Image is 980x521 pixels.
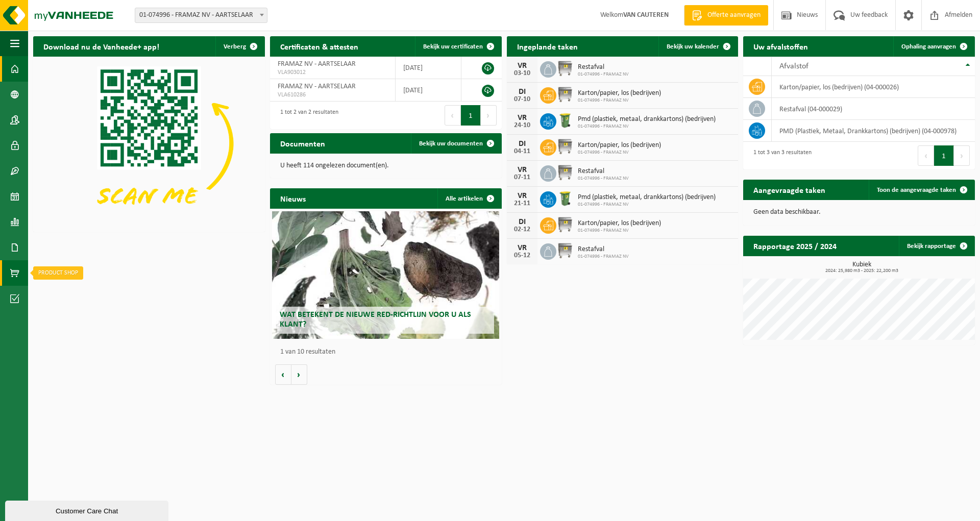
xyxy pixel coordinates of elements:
[901,43,956,50] span: Ophaling aanvragen
[748,268,975,274] span: 2024: 25,980 m3 - 2025: 22,200 m3
[658,36,737,57] a: Bekijk uw kalender
[396,57,461,79] td: [DATE]
[743,180,836,200] h2: Aangevraagde taken
[954,145,970,166] button: Next
[512,174,532,181] div: 07-11
[684,5,768,26] a: Offerte aanvragen
[280,349,497,356] p: 1 van 10 resultaten
[512,244,532,252] div: VR
[437,188,501,209] a: Alle artikelen
[280,311,471,329] span: Wat betekent de nieuwe RED-richtlijn voor u als klant?
[772,98,975,120] td: restafval (04-000029)
[512,96,532,103] div: 07-10
[556,216,574,233] img: WB-1100-GAL-GY-02
[578,202,716,208] span: 01-074996 - FRAMAZ NV
[934,145,954,166] button: 1
[772,76,975,98] td: karton/papier, los (bedrijven) (04-000026)
[278,68,387,77] span: VLA903012
[556,164,574,181] img: WB-1100-GAL-GY-02
[556,86,574,103] img: WB-1100-GAL-GY-02
[772,120,975,142] td: PMD (Plastiek, Metaal, Drankkartons) (bedrijven) (04-000978)
[224,43,246,50] span: Verberg
[512,62,532,70] div: VR
[135,8,267,23] span: 01-074996 - FRAMAZ NV - AARTSELAAR
[512,122,532,129] div: 24-10
[556,242,574,259] img: WB-1100-GAL-GY-02
[512,192,532,200] div: VR
[578,141,661,150] span: Karton/papier, los (bedrijven)
[578,63,629,71] span: Restafval
[512,226,532,233] div: 02-12
[743,36,818,56] h2: Uw afvalstoffen
[411,133,501,154] a: Bekijk uw documenten
[270,133,335,153] h2: Documenten
[556,112,574,129] img: WB-0240-HPE-GN-50
[272,211,499,339] a: Wat betekent de nieuwe RED-richtlijn voor u als klant?
[578,193,716,202] span: Pmd (plastiek, metaal, drankkartons) (bedrijven)
[512,114,532,122] div: VR
[578,97,661,104] span: 01-074996 - FRAMAZ NV
[918,145,934,166] button: Previous
[869,180,974,200] a: Toon de aangevraagde taken
[415,36,501,57] a: Bekijk uw certificaten
[748,144,812,167] div: 1 tot 3 van 3 resultaten
[578,176,629,182] span: 01-074996 - FRAMAZ NV
[578,219,661,228] span: Karton/papier, los (bedrijven)
[396,79,461,102] td: [DATE]
[275,104,338,127] div: 1 tot 2 van 2 resultaten
[507,36,588,56] h2: Ingeplande taken
[270,36,369,56] h2: Certificaten & attesten
[419,140,483,147] span: Bekijk uw documenten
[578,167,629,176] span: Restafval
[445,105,461,126] button: Previous
[578,245,629,254] span: Restafval
[578,89,661,97] span: Karton/papier, los (bedrijven)
[623,11,669,19] strong: VAN CAUTEREN
[512,70,532,77] div: 03-10
[667,43,719,50] span: Bekijk uw kalender
[5,499,170,521] iframe: chat widget
[748,261,975,274] h3: Kubiek
[512,88,532,96] div: DI
[556,60,574,77] img: WB-1100-GAL-GY-02
[461,105,481,126] button: 1
[578,115,716,123] span: Pmd (plastiek, metaal, drankkartons) (bedrijven)
[135,8,267,22] span: 01-074996 - FRAMAZ NV - AARTSELAAR
[578,71,629,78] span: 01-074996 - FRAMAZ NV
[215,36,264,57] button: Verberg
[556,138,574,155] img: WB-1100-GAL-GY-02
[423,43,483,50] span: Bekijk uw certificaten
[743,236,847,256] h2: Rapportage 2025 / 2024
[275,364,291,385] button: Vorige
[578,228,661,234] span: 01-074996 - FRAMAZ NV
[578,123,716,130] span: 01-074996 - FRAMAZ NV
[877,187,956,193] span: Toon de aangevraagde taken
[893,36,974,57] a: Ophaling aanvragen
[291,364,307,385] button: Volgende
[556,190,574,207] img: WB-0240-HPE-GN-50
[481,105,497,126] button: Next
[779,62,808,70] span: Afvalstof
[512,200,532,207] div: 21-11
[278,60,356,68] span: FRAMAZ NV - AARTSELAAR
[278,83,356,90] span: FRAMAZ NV - AARTSELAAR
[512,148,532,155] div: 04-11
[278,91,387,99] span: VLA610286
[33,57,265,230] img: Download de VHEPlus App
[270,188,316,208] h2: Nieuws
[899,236,974,256] a: Bekijk rapportage
[280,162,492,169] p: U heeft 114 ongelezen document(en).
[578,150,661,156] span: 01-074996 - FRAMAZ NV
[512,218,532,226] div: DI
[753,209,965,216] p: Geen data beschikbaar.
[33,36,169,56] h2: Download nu de Vanheede+ app!
[512,140,532,148] div: DI
[705,10,763,20] span: Offerte aanvragen
[512,166,532,174] div: VR
[578,254,629,260] span: 01-074996 - FRAMAZ NV
[512,252,532,259] div: 05-12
